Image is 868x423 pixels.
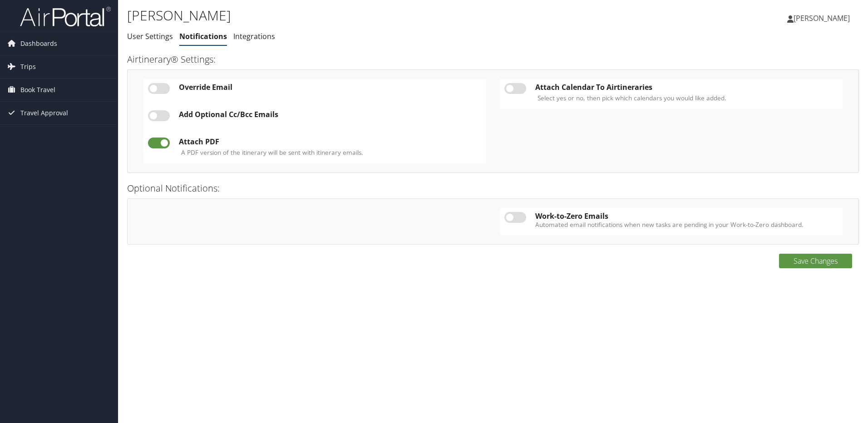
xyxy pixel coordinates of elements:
button: Save Changes [779,254,852,268]
h1: [PERSON_NAME] [127,6,615,25]
a: Integrations [233,31,275,41]
div: Work-to-Zero Emails [535,212,838,220]
span: Book Travel [20,79,55,101]
span: Dashboards [20,32,57,55]
span: Travel Approval [20,102,68,124]
div: Add Optional Cc/Bcc Emails [179,110,482,118]
h3: Optional Notifications: [127,182,859,195]
a: Notifications [179,31,227,41]
label: Automated email notifications when new tasks are pending in your Work-to-Zero dashboard. [535,220,838,229]
div: Attach PDF [179,138,482,146]
a: User Settings [127,31,173,41]
span: Trips [20,55,36,78]
label: A PDF version of the itinerary will be sent with itinerary emails. [181,148,363,157]
img: airportal-logo.png [20,6,111,27]
label: Select yes or no, then pick which calendars you would like added. [538,93,726,103]
span: [PERSON_NAME] [794,13,850,23]
h3: Airtinerary® Settings: [127,53,859,66]
div: Override Email [179,83,482,91]
a: [PERSON_NAME] [787,5,859,32]
div: Attach Calendar To Airtineraries [535,83,838,91]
